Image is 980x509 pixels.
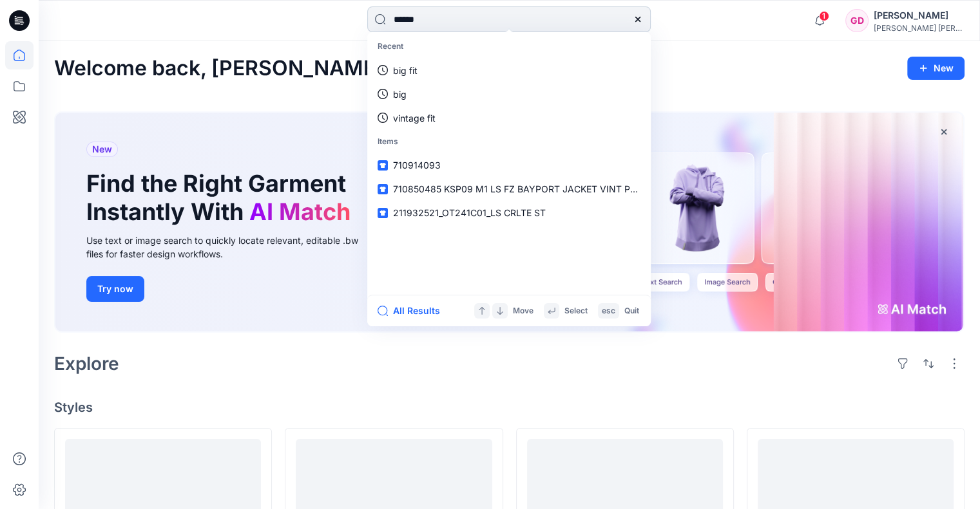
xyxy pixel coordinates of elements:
a: 710850485 KSP09 M1 LS FZ BAYPORT JACKET VINT POLY FLC [370,177,648,201]
a: 710914093 [370,153,648,177]
p: Move [513,304,533,318]
span: New [92,142,112,157]
button: New [907,57,965,80]
h4: Styles [54,400,965,415]
p: Items [370,130,648,154]
span: AI Match [249,198,351,226]
button: Try now [86,276,144,302]
p: Recent [370,35,648,59]
div: GD [845,9,869,32]
a: vintage fit [370,106,648,130]
p: vintage fit [393,111,436,125]
span: 1 [819,11,829,21]
p: esc [602,304,615,318]
span: 211932521_OT241C01_LS CRLTE ST [393,207,546,218]
a: big fit [370,59,648,82]
p: Select [564,304,588,318]
p: big fit [393,64,418,77]
button: All Results [378,303,448,319]
h1: Find the Right Garment Instantly With [86,170,357,225]
p: big [393,88,407,101]
p: Quit [624,304,639,318]
h2: Welcome back, [PERSON_NAME] [54,57,383,80]
span: 710850485 KSP09 M1 LS FZ BAYPORT JACKET VINT POLY FLC [393,183,668,194]
div: [PERSON_NAME] [PERSON_NAME] [874,23,964,33]
a: 211932521_OT241C01_LS CRLTE ST [370,201,648,225]
span: 710914093 [393,160,441,171]
h2: Explore [54,353,119,374]
div: Use text or image search to quickly locate relevant, editable .bw files for faster design workflows. [86,234,376,261]
a: big [370,82,648,106]
div: [PERSON_NAME] [874,8,964,23]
